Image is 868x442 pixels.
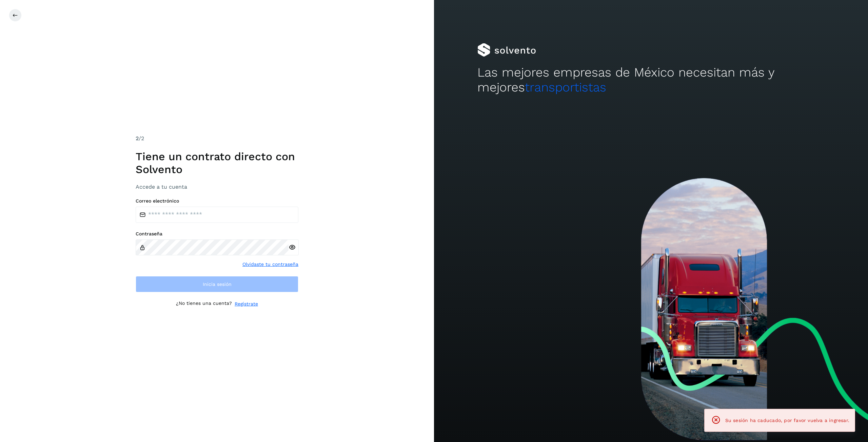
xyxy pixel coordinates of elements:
a: Regístrate [235,300,258,308]
div: /2 [136,134,298,143]
h1: Tiene un contrato directo con Solvento [136,150,298,176]
h3: Accede a tu cuenta [136,184,298,190]
label: Contraseña [136,231,298,237]
a: Olvidaste tu contraseña [242,261,298,268]
h2: Las mejores empresas de México necesitan más y mejores [477,65,825,95]
span: 2 [136,135,139,142]
p: ¿No tienes una cuenta? [176,300,232,308]
span: Inicia sesión [203,282,232,287]
span: Su sesión ha caducado, por favor vuelva a ingresar. [725,418,849,423]
span: transportistas [525,80,606,94]
button: Inicia sesión [136,276,298,292]
label: Correo electrónico [136,198,298,204]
